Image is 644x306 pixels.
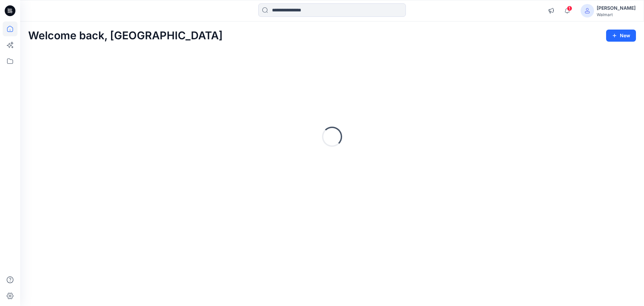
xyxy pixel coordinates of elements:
[606,30,636,42] button: New
[597,4,636,12] div: [PERSON_NAME]
[567,6,572,11] span: 1
[597,12,636,17] div: Walmart
[585,8,590,13] svg: avatar
[28,30,223,42] h2: Welcome back, [GEOGRAPHIC_DATA]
